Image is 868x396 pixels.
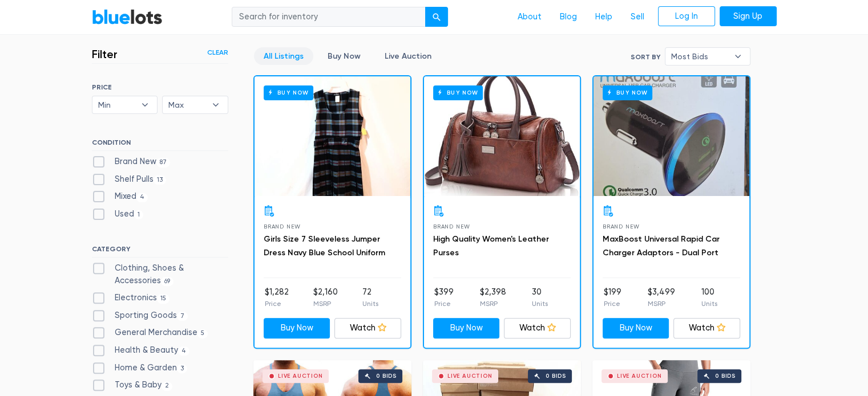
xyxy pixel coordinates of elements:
div: 0 bids [715,373,736,379]
label: Shelf Pulls [92,173,167,186]
span: 4 [178,346,190,356]
label: Toys & Baby [92,379,173,391]
label: Sporting Goods [92,309,188,322]
b: ▾ [133,96,157,113]
div: 0 bids [546,373,566,379]
a: All Listings [254,47,313,65]
span: Most Bids [671,48,728,65]
p: MSRP [313,299,338,309]
span: Brand New [603,223,640,230]
li: 72 [362,286,378,309]
a: Buy Now [594,76,749,196]
a: About [508,6,551,28]
span: 5 [197,329,208,338]
a: Buy Now [318,47,370,65]
li: $199 [604,286,621,309]
div: Live Auction [617,373,662,379]
p: MSRP [479,299,506,309]
h6: CATEGORY [92,245,228,258]
p: MSRP [648,299,675,309]
span: 69 [161,277,174,286]
h6: CONDITION [92,138,228,151]
label: General Merchandise [92,326,208,339]
span: 13 [154,175,167,185]
div: 0 bids [376,373,397,379]
h3: Filter [92,47,118,61]
b: ▾ [726,48,750,65]
label: Used [92,208,144,221]
b: ▾ [204,96,228,113]
a: Buy Now [255,76,410,196]
div: Live Auction [278,373,323,379]
h6: Buy Now [264,85,313,100]
li: $2,160 [313,286,338,309]
h6: PRICE [92,83,228,91]
div: Live Auction [447,373,492,379]
label: Home & Garden [92,362,188,374]
a: MaxBoost Universal Rapid Car Charger Adaptors - Dual Port [603,234,720,258]
a: Sell [621,6,653,28]
a: Buy Now [433,318,500,338]
li: $399 [434,286,454,309]
input: Search for inventory [232,7,426,27]
span: 3 [177,364,188,373]
li: $1,282 [265,286,289,309]
a: Girls Size 7 Sleeveless Jumper Dress Navy Blue School Uniform [264,234,385,258]
a: Blog [551,6,586,28]
span: Max [168,96,206,113]
p: Price [265,299,289,309]
a: Clear [207,47,228,58]
p: Units [362,299,378,309]
a: Buy Now [603,318,669,338]
span: Brand New [433,223,470,230]
li: $3,499 [648,286,675,309]
label: Health & Beauty [92,344,190,357]
a: Buy Now [264,318,330,338]
a: BlueLots [92,9,163,25]
a: Sign Up [720,6,777,27]
a: Watch [673,318,740,338]
p: Price [604,299,621,309]
p: Price [434,299,454,309]
a: Live Auction [375,47,441,65]
a: Log In [658,6,715,27]
span: 87 [156,158,171,167]
p: Units [532,299,548,309]
a: High Quality Women's Leather Purses [433,234,549,258]
span: 4 [136,193,148,202]
h6: Buy Now [603,85,652,100]
span: 1 [134,210,144,219]
label: Mixed [92,190,148,203]
h6: Buy Now [433,85,483,100]
label: Brand New [92,156,171,168]
span: 15 [157,294,170,303]
a: Watch [334,318,401,338]
span: Brand New [264,223,301,230]
label: Sort By [631,52,660,62]
span: Min [98,96,136,113]
label: Electronics [92,292,170,304]
label: Clothing, Shoes & Accessories [92,262,228,287]
li: 100 [701,286,717,309]
p: Units [701,299,717,309]
span: 2 [162,382,173,391]
li: $2,398 [479,286,506,309]
a: Help [586,6,621,28]
a: Watch [504,318,571,338]
span: 7 [177,312,188,321]
li: 30 [532,286,548,309]
a: Buy Now [424,76,580,196]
